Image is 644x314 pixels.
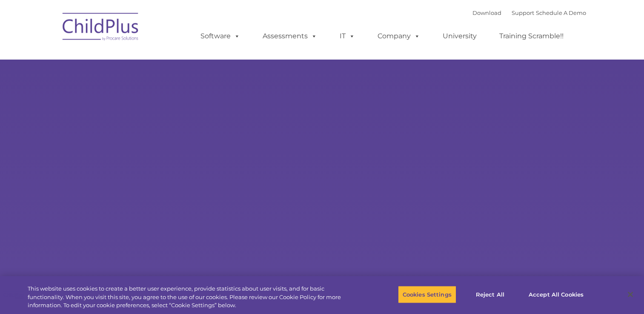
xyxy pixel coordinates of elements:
a: Download [472,9,501,16]
a: Assessments [254,28,326,45]
a: Software [192,28,249,45]
button: Accept All Cookies [524,285,588,303]
button: Cookies Settings [398,285,456,303]
a: University [434,28,485,45]
button: Close [621,285,640,304]
img: ChildPlus by Procare Solutions [58,7,143,49]
button: Reject All [464,285,517,303]
a: Support [512,9,534,16]
a: Company [369,28,429,45]
div: This website uses cookies to create a better user experience, provide statistics about user visit... [28,285,354,310]
font: | [472,9,586,16]
a: Training Scramble!! [491,28,572,45]
a: Schedule A Demo [536,9,586,16]
a: IT [331,28,364,45]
